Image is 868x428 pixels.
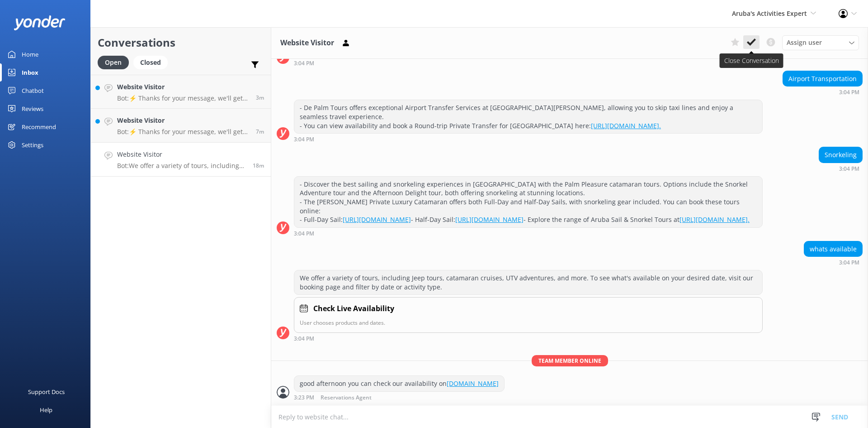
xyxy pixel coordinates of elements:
div: Closed [133,56,168,69]
div: Oct 15 2025 03:04pm (UTC -04:00) America/Caracas [294,335,763,341]
a: [URL][DOMAIN_NAME]. [679,215,750,224]
h4: Website Visitor [117,115,249,125]
a: [URL][DOMAIN_NAME] [455,215,524,224]
strong: 3:04 PM [294,137,314,142]
strong: 3:04 PM [294,336,314,341]
a: Website VisitorBot:⚡ Thanks for your message, we'll get back to you as soon as we can.7m [91,109,271,143]
div: We offer a variety of tours, including Jeep tours, catamaran cruises, UTV adventures, and more. T... [294,270,762,294]
p: Bot: ⚡ Thanks for your message, we'll get back to you as soon as we can. [117,94,249,102]
a: [DOMAIN_NAME] [447,379,499,388]
strong: 3:04 PM [839,90,859,95]
div: Oct 15 2025 03:04pm (UTC -04:00) America/Caracas [819,165,863,172]
div: Oct 15 2025 03:23pm (UTC -04:00) America/Caracas [294,394,505,401]
div: Airport Transportation [783,71,862,87]
a: Website VisitorBot:We offer a variety of tours, including Jeep tours, catamaran cruises, UTV adve... [91,143,271,177]
div: Oct 15 2025 03:04pm (UTC -04:00) America/Caracas [294,60,514,66]
div: - Discover the best sailing and snorkeling experiences in [GEOGRAPHIC_DATA] with the Palm Pleasur... [294,177,762,227]
div: whats available [804,241,862,257]
strong: 3:23 PM [294,395,314,401]
span: Aruba's Activities Expert [732,9,807,18]
div: Open [98,56,129,69]
p: Bot: We offer a variety of tours, including Jeep tours, catamaran cruises, UTV adventures, and mo... [117,162,246,170]
div: Oct 15 2025 03:04pm (UTC -04:00) America/Caracas [783,89,863,95]
div: Help [40,401,52,419]
a: [URL][DOMAIN_NAME]. [591,121,661,130]
div: Support Docs [28,383,65,401]
div: Home [22,45,38,63]
div: Snorkeling [819,147,862,163]
p: Bot: ⚡ Thanks for your message, we'll get back to you as soon as we can. [117,128,249,136]
h2: Conversations [98,34,264,51]
span: Oct 15 2025 03:20pm (UTC -04:00) America/Caracas [256,94,264,101]
div: Oct 15 2025 03:04pm (UTC -04:00) America/Caracas [804,259,863,265]
span: Oct 15 2025 03:04pm (UTC -04:00) America/Caracas [253,162,264,169]
h3: Website Visitor [280,37,334,49]
a: Closed [133,57,172,67]
h4: Check Live Availability [313,303,394,315]
div: Oct 15 2025 03:04pm (UTC -04:00) America/Caracas [294,230,763,236]
a: Open [98,57,133,67]
div: Recommend [22,118,56,136]
img: yonder-white-logo.png [14,15,66,30]
div: Inbox [22,63,38,82]
div: Assign User [782,35,859,50]
div: Reviews [22,100,43,118]
span: Assign user [787,38,822,48]
strong: 3:04 PM [294,61,314,66]
div: Oct 15 2025 03:04pm (UTC -04:00) America/Caracas [294,136,763,142]
h4: Website Visitor [117,82,249,92]
span: Oct 15 2025 03:16pm (UTC -04:00) America/Caracas [256,128,264,135]
div: - De Palm Tours offers exceptional Airport Transfer Services at [GEOGRAPHIC_DATA][PERSON_NAME], a... [294,100,762,133]
a: Website VisitorBot:⚡ Thanks for your message, we'll get back to you as soon as we can.3m [91,75,271,109]
strong: 3:04 PM [839,166,859,172]
div: good afternoon you can check our availability on [294,376,504,391]
div: Settings [22,136,43,154]
div: Chatbot [22,82,44,100]
strong: 3:04 PM [839,260,859,265]
span: Team member online [532,355,608,366]
p: User chooses products and dates. [300,318,757,327]
a: [URL][DOMAIN_NAME] [343,215,411,224]
span: Reservations Agent [321,395,372,401]
strong: 3:04 PM [294,231,314,236]
h4: Website Visitor [117,149,246,159]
